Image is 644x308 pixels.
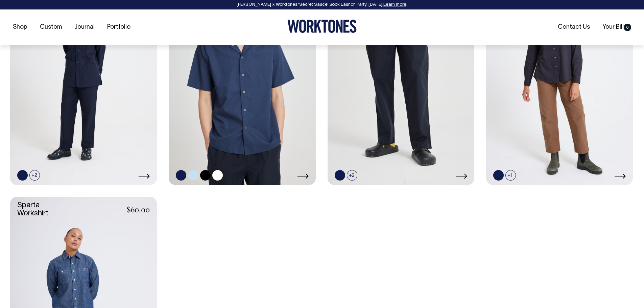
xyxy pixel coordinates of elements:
a: Custom [37,22,65,33]
a: Your Bill0 [600,22,634,33]
a: Contact Us [555,22,593,33]
a: Learn more [383,3,406,7]
span: 0 [624,24,631,31]
div: [PERSON_NAME] × Worktones ‘Secret Sauce’ Book Launch Party, [DATE]. . [7,2,637,7]
a: Journal [72,22,97,33]
a: Portfolio [104,22,133,33]
span: +2 [29,170,40,181]
span: +1 [505,170,516,181]
a: Shop [10,22,30,33]
span: +2 [347,170,357,181]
